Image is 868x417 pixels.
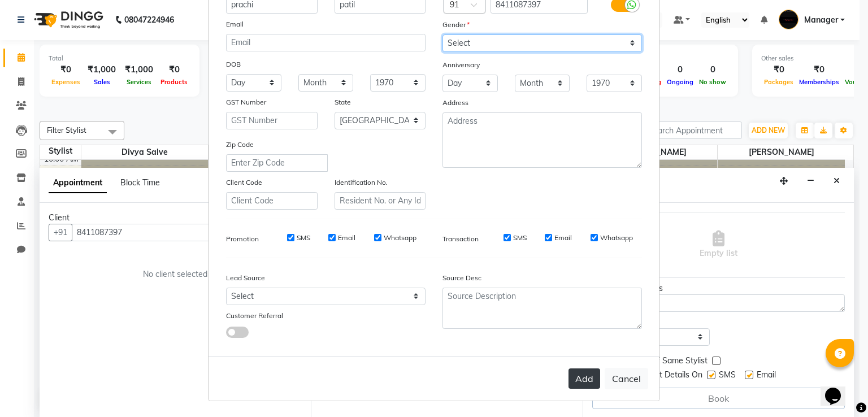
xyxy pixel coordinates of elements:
[442,60,480,70] label: Anniversary
[600,233,633,243] label: Whatsapp
[338,233,355,243] label: Email
[442,20,470,30] label: Gender
[335,97,351,107] label: State
[226,177,262,188] label: Client Code
[568,368,600,389] button: Add
[297,233,310,243] label: SMS
[226,34,426,51] input: Email
[226,97,266,107] label: GST Number
[442,98,468,108] label: Address
[554,233,572,243] label: Email
[226,19,244,29] label: Email
[335,177,388,188] label: Identification No.
[226,140,254,150] label: Zip Code
[226,112,318,129] input: GST Number
[605,368,648,389] button: Cancel
[226,311,283,321] label: Customer Referral
[226,192,318,210] input: Client Code
[442,273,481,283] label: Source Desc
[384,233,416,243] label: Whatsapp
[226,234,259,244] label: Promotion
[226,273,265,283] label: Lead Source
[226,59,241,69] label: DOB
[513,233,527,243] label: SMS
[442,234,479,244] label: Transaction
[335,192,426,210] input: Resident No. or Any Id
[226,154,328,172] input: Enter Zip Code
